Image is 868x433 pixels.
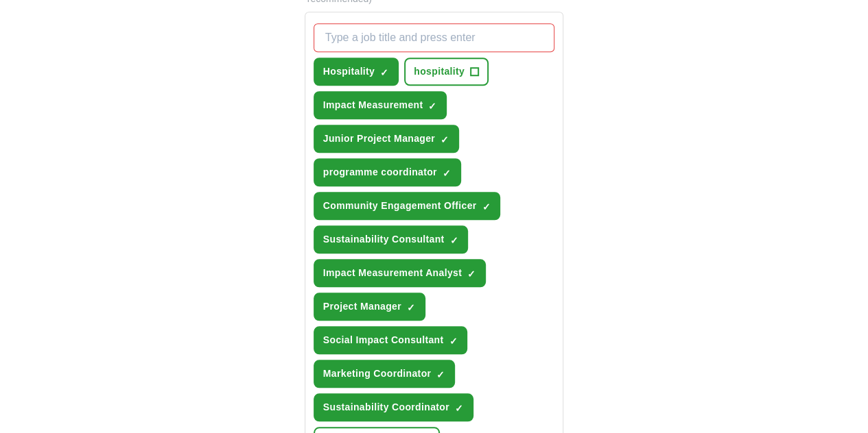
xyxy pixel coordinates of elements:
[323,299,401,314] span: Project Manager
[314,91,447,119] button: Impact Measurement✓
[441,134,449,145] span: ✓
[428,101,436,112] span: ✓
[455,403,463,414] span: ✓
[314,259,486,287] button: Impact Measurement Analyst✓
[314,225,469,253] button: Sustainability Consultant✓
[314,293,425,321] button: Project Manager✓
[323,64,375,79] span: Hospitality
[323,98,423,112] span: Impact Measurement
[314,58,399,86] button: Hospitality✓
[407,302,415,313] span: ✓
[323,165,437,180] span: programme coordinator
[314,360,455,388] button: Marketing Coordinator✓
[323,367,431,381] span: Marketing Coordinator
[323,232,445,247] span: Sustainability Consultant
[482,201,490,212] span: ✓
[314,23,555,52] input: Type a job title and press enter
[323,333,444,347] span: Social Impact Consultant
[323,132,435,146] span: Junior Project Manager
[443,168,451,179] span: ✓
[314,192,501,220] button: Community Engagement Officer✓
[414,64,465,79] span: hospitality
[323,199,477,213] span: Community Engagement Officer
[314,326,468,354] button: Social Impact Consultant✓
[323,266,462,280] span: Impact Measurement Analyst
[436,369,445,380] span: ✓
[449,235,458,246] span: ✓
[449,336,457,347] span: ✓
[314,125,459,153] button: Junior Project Manager✓
[314,158,461,186] button: programme coordinator✓
[314,393,473,421] button: Sustainability Coordinator✓
[323,400,449,415] span: Sustainability Coordinator
[380,67,388,78] span: ✓
[404,58,489,86] button: hospitality
[467,269,476,280] span: ✓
